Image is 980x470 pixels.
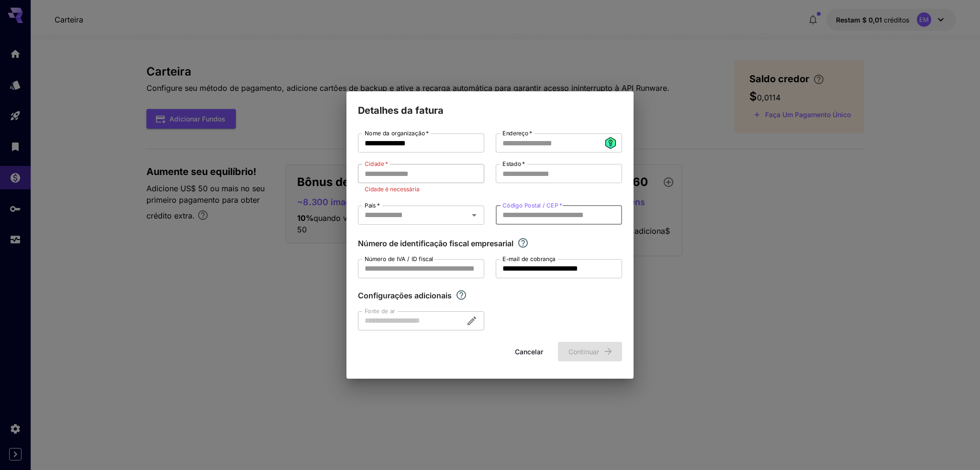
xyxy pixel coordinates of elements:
[365,202,376,209] font: País
[502,202,558,209] font: Código Postal / CEP
[468,208,481,222] button: Abrir
[515,347,543,355] font: Cancelar
[502,255,556,262] font: E-mail de cobrança
[507,342,550,361] button: Cancelar
[517,237,529,249] svg: Se você for um registrante de imposto empresarial, insira seu ID de imposto empresarial aqui.
[365,186,420,193] font: Cidade é necessária
[456,289,467,301] svg: Explore configurações de personalização adicionais
[365,130,425,137] font: Nome da organização
[358,291,452,300] font: Configurações adicionais
[358,105,444,116] font: Detalhes da fatura
[358,239,513,248] font: Número de identificação fiscal empresarial
[365,160,384,167] font: Cidade
[502,160,521,167] font: Estado
[502,130,528,137] font: Endereço
[365,255,433,262] font: Número de IVA / ID fiscal
[365,307,395,314] font: Fonte de ar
